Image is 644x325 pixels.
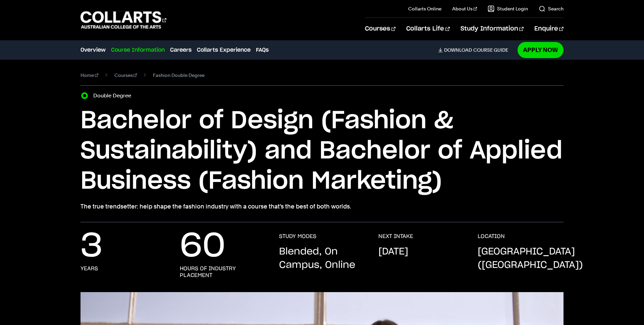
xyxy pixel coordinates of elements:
span: Download [444,47,472,53]
label: Double Degree [93,91,135,100]
div: Go to homepage [80,10,166,30]
a: Enquire [534,18,563,40]
a: Search [539,5,563,12]
h1: Bachelor of Design (Fashion & Sustainability) and Bachelor of Applied Business (Fashion Marketing) [80,106,563,196]
a: About Us [452,5,477,12]
p: 3 [80,233,103,260]
a: FAQs [256,46,269,54]
h3: hours of industry placement [180,265,266,279]
h3: STUDY MODES [279,233,316,240]
h3: LOCATION [478,233,505,240]
a: Student Login [488,5,528,12]
a: Apply Now [518,42,563,58]
span: Fashion Double Degree [153,71,205,80]
p: The true trendsetter: help shape the fashion industry with a course that’s the best of both worlds. [80,202,563,211]
h3: NEXT INTAKE [378,233,413,240]
a: Home [80,71,98,80]
a: Courses [114,71,137,80]
a: DownloadCourse Guide [438,47,514,53]
a: Courses [365,18,395,40]
a: Careers [170,46,192,54]
h3: years [80,265,98,272]
p: Blended, On Campus, Online [279,245,365,272]
p: 60 [180,233,225,260]
a: Collarts Life [406,18,449,40]
a: Study Information [461,18,524,40]
a: Collarts Online [408,5,441,12]
a: Overview [80,46,106,54]
a: Course Information [111,46,165,54]
p: [GEOGRAPHIC_DATA] ([GEOGRAPHIC_DATA]) [478,245,583,272]
a: Collarts Experience [197,46,251,54]
p: [DATE] [378,245,408,259]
